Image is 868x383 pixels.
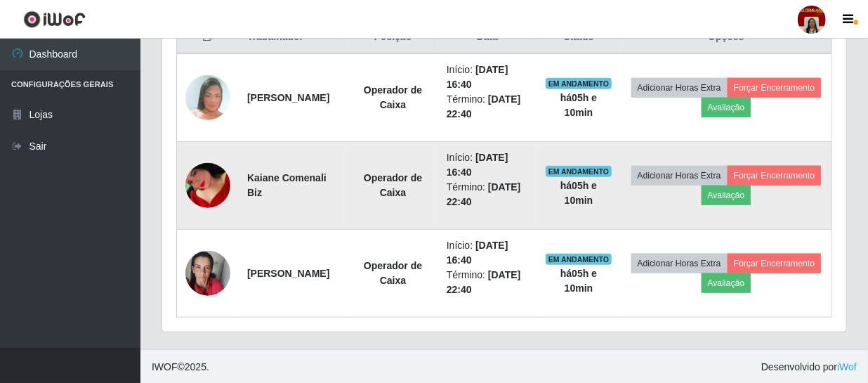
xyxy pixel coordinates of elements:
button: Avaliação [702,186,751,205]
strong: há 05 h e 10 min [560,92,597,118]
span: EM ANDAMENTO [546,78,612,89]
li: Término: [447,92,528,122]
li: Início: [447,238,528,268]
span: EM ANDAMENTO [546,254,612,265]
button: Forçar Encerramento [728,254,822,273]
strong: Operador de Caixa [364,260,422,286]
strong: [PERSON_NAME] [247,268,329,279]
button: Adicionar Horas Extra [631,78,728,98]
span: EM ANDAMENTO [546,166,612,177]
time: [DATE] 16:40 [447,152,508,178]
img: 1734191984880.jpeg [185,244,230,304]
strong: [PERSON_NAME] [247,92,329,103]
a: iWof [837,361,857,372]
button: Avaliação [702,98,751,117]
li: Término: [447,180,528,209]
img: 1737214491896.jpeg [185,65,230,130]
img: CoreUI Logo [23,11,86,28]
button: Adicionar Horas Extra [631,254,728,273]
button: Avaliação [702,273,751,293]
span: IWOF [152,361,178,372]
strong: Operador de Caixa [364,172,422,198]
strong: há 05 h e 10 min [560,268,597,294]
button: Forçar Encerramento [728,78,822,98]
strong: Operador de Caixa [364,84,422,110]
button: Adicionar Horas Extra [631,166,728,186]
li: Início: [447,150,528,180]
span: Desenvolvido por [761,360,857,375]
li: Término: [447,268,528,297]
strong: Kaiane Comenali Biz [247,172,327,198]
strong: há 05 h e 10 min [560,180,597,206]
span: © 2025 . [152,360,209,375]
img: 1748055725506.jpeg [185,149,230,222]
li: Início: [447,63,528,92]
time: [DATE] 16:40 [447,240,508,266]
button: Forçar Encerramento [728,166,822,186]
time: [DATE] 16:40 [447,64,508,90]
